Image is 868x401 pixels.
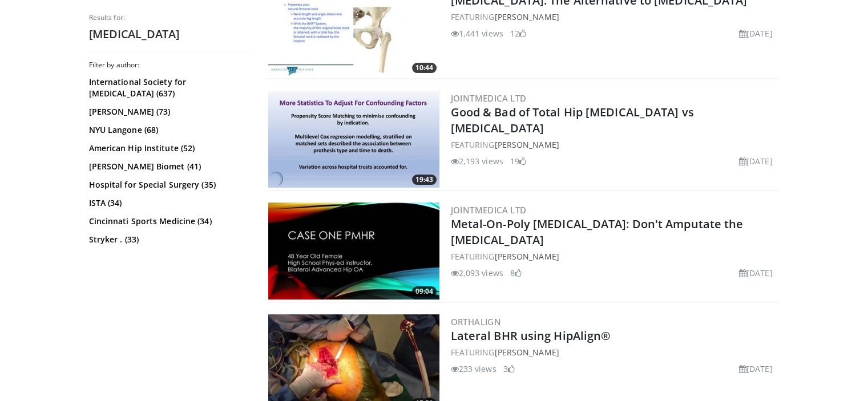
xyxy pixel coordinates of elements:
[89,124,246,136] a: NYU Langone (68)
[89,197,246,209] a: ISTA (34)
[451,267,503,279] li: 2,093 views
[412,175,437,185] span: 19:43
[451,104,694,136] a: Good & Bad of Total Hip [MEDICAL_DATA] vs [MEDICAL_DATA]
[739,27,773,39] li: [DATE]
[89,60,249,70] h3: Filter by author:
[89,161,246,172] a: [PERSON_NAME] Biomet (41)
[89,27,249,42] h2: [MEDICAL_DATA]
[451,216,744,248] a: Metal-On-Poly [MEDICAL_DATA]: Don't Amputate the [MEDICAL_DATA]
[739,155,773,167] li: [DATE]
[89,13,249,22] p: Results for:
[89,234,246,245] a: Stryker . (33)
[89,76,246,99] a: International Society for [MEDICAL_DATA] (637)
[494,347,559,358] a: [PERSON_NAME]
[451,250,777,262] div: FEATURING
[510,267,522,279] li: 8
[494,11,559,22] a: [PERSON_NAME]
[451,316,502,327] a: OrthAlign
[268,91,439,188] img: 80c1e05f-a5fb-4125-b61e-8b480a3ce7e0.300x170_q85_crop-smart_upscale.jpg
[89,216,246,227] a: Cincinnati Sports Medicine (34)
[268,91,439,188] a: 19:43
[412,63,437,73] span: 10:44
[451,11,777,23] div: FEATURING
[451,139,777,151] div: FEATURING
[510,27,526,39] li: 12
[268,202,439,299] img: 4dcb790b-f97d-4270-af26-69c36af4c976.300x170_q85_crop-smart_upscale.jpg
[89,143,246,154] a: American Hip Institute (52)
[451,363,496,375] li: 233 views
[739,363,773,375] li: [DATE]
[451,92,527,104] a: JointMedica Ltd
[739,267,773,279] li: [DATE]
[494,251,559,262] a: [PERSON_NAME]
[494,139,559,150] a: [PERSON_NAME]
[510,155,526,167] li: 19
[451,155,503,167] li: 2,193 views
[268,202,439,299] a: 09:04
[412,286,437,297] span: 09:04
[89,106,246,118] a: [PERSON_NAME] (73)
[451,328,611,343] a: Lateral BHR using HipAlign®
[451,346,777,358] div: FEATURING
[451,27,503,39] li: 1,441 views
[89,179,246,191] a: Hospital for Special Surgery (35)
[451,204,527,216] a: JointMedica Ltd
[503,363,515,375] li: 3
